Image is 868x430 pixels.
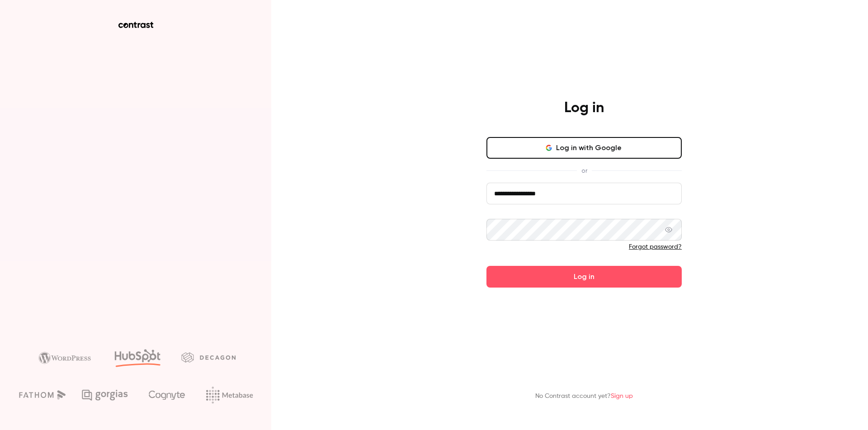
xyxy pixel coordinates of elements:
p: No Contrast account yet? [535,392,633,401]
img: decagon [181,352,236,362]
h4: Log in [564,99,604,117]
span: or [577,166,592,175]
a: Sign up [611,393,633,399]
button: Log in [486,266,682,288]
a: Forgot password? [629,244,682,250]
button: Log in with Google [486,137,682,159]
